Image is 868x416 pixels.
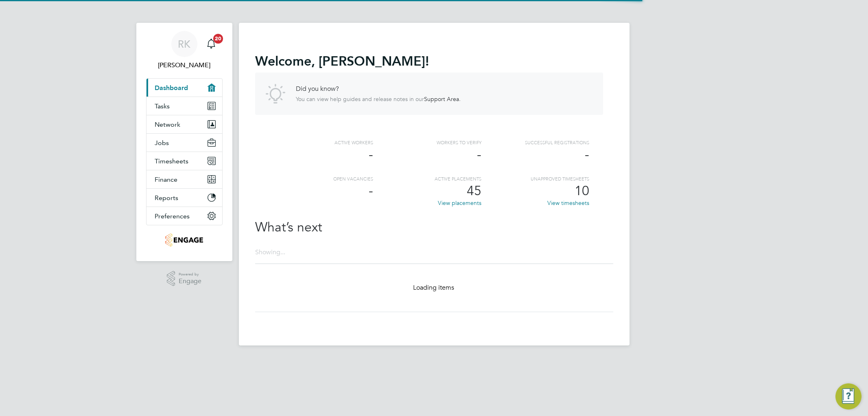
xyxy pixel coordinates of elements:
[213,34,223,44] span: 20
[146,79,222,97] a: Dashboard
[146,115,222,133] button: Network
[146,189,222,207] button: Reports
[255,53,603,69] h2: Welcome !
[146,233,223,247] a: Go to home page
[477,147,481,163] span: -
[146,207,222,225] button: Preferences
[296,85,461,93] h4: Did you know?
[155,212,190,220] span: Preferences
[178,39,190,49] span: RK
[146,170,222,188] button: Finance
[311,53,425,69] span: , [PERSON_NAME]
[585,147,589,163] span: -
[265,176,374,183] div: Open vacancies
[547,199,589,207] a: View timesheets
[438,199,481,207] a: View placements
[155,121,180,128] span: Network
[467,183,481,199] span: 45
[369,183,373,199] span: -
[155,102,170,110] span: Tasks
[146,134,222,152] button: Jobs
[265,139,374,146] div: Active workers
[575,183,589,199] span: 10
[155,157,188,165] span: Timesheets
[179,271,201,278] span: Powered by
[280,248,285,256] span: ...
[146,152,222,170] button: Timesheets
[481,139,590,146] div: Successful registrations
[136,23,232,261] nav: Main navigation
[155,194,178,202] span: Reports
[373,139,481,146] div: Workers to verify
[179,278,201,285] span: Engage
[296,95,461,103] p: You can view help guides and release notes in our .
[146,60,223,70] span: Ricky Knight
[155,176,177,183] span: Finance
[155,84,188,92] span: Dashboard
[255,248,287,257] div: Showing
[155,139,169,147] span: Jobs
[373,176,481,183] div: Active Placements
[835,383,861,409] button: Engage Resource Center
[369,147,373,163] span: -
[165,233,203,247] img: carmichael-logo-retina.png
[255,219,603,236] h2: What’s next
[481,176,590,183] div: Unapproved Timesheets
[167,271,201,286] a: Powered byEngage
[146,31,223,70] a: RK[PERSON_NAME]
[146,97,222,115] a: Tasks
[203,31,219,57] a: 20
[424,95,459,103] a: Support Area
